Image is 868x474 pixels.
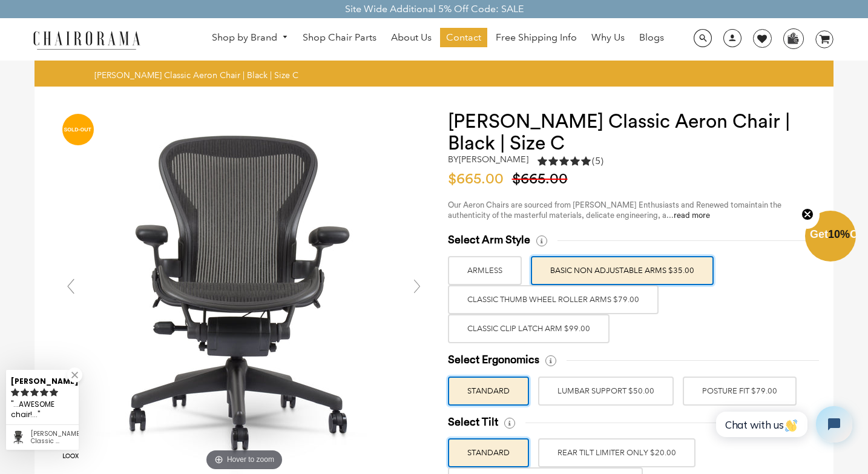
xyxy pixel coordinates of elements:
span: [PERSON_NAME] Classic Aeron Chair | Black | Size C [94,70,298,81]
span: Why Us [591,31,625,44]
text: SOLD-OUT [64,127,92,133]
svg: rating icon full [11,388,19,397]
a: Free Shipping Info [490,28,583,47]
svg: rating icon full [21,388,29,397]
h1: [PERSON_NAME] Classic Aeron Chair | Black | Size C [448,111,809,154]
label: STANDARD [448,438,529,467]
span: $665.00 [512,172,574,186]
nav: DesktopNavigation [199,28,677,50]
a: Blogs [633,28,670,47]
div: Get10%OffClose teaser [805,212,856,263]
span: Select Ergonomics [448,353,539,367]
img: DSC_4924_1c854eed-05eb-4745-810f-ca5e592989c0_grande.jpg [62,111,426,474]
img: WhatsApp_Image_2024-07-12_at_16.23.01.webp [784,29,803,47]
label: LUMBAR SUPPORT $50.00 [538,377,674,406]
button: Close teaser [795,201,820,229]
div: [PERSON_NAME] [11,372,74,387]
span: (5) [592,155,603,168]
span: Select Arm Style [448,233,530,247]
div: Herman Miller Classic Aeron Chair | Black | Size C [31,430,74,445]
a: Contact [440,28,487,47]
iframe: Tidio Chat [703,396,863,453]
a: 5.0 rating (5 votes) [538,154,603,171]
span: Blogs [639,31,664,44]
a: Shop Chair Parts [297,28,383,47]
svg: rating icon full [40,388,48,397]
span: 10% [828,228,850,240]
label: ARMLESS [448,256,522,285]
span: Select Tilt [448,415,498,429]
img: chairorama [26,29,147,50]
div: ...AWESOME chair!... [11,398,74,421]
svg: rating icon full [50,388,58,397]
span: About Us [391,31,432,44]
span: $665.00 [448,172,510,186]
a: Shop by Brand [206,28,294,47]
div: 5.0 rating (5 votes) [538,154,603,168]
a: read more [674,211,710,219]
span: Our Aeron Chairs are sourced from [PERSON_NAME] Enthusiasts and Renewed to [448,201,738,209]
label: STANDARD [448,377,529,406]
h2: by [448,154,528,165]
a: Why Us [585,28,631,47]
span: Shop Chair Parts [303,31,376,44]
label: Classic Clip Latch Arm $99.00 [448,314,610,343]
label: REAR TILT LIMITER ONLY $20.00 [538,438,695,467]
a: Hover to zoom [62,286,426,297]
label: POSTURE FIT $79.00 [683,377,797,406]
nav: breadcrumbs [94,70,303,81]
span: Get Off [810,228,866,240]
span: Contact [446,31,481,44]
label: BASIC NON ADJUSTABLE ARMS $35.00 [531,256,714,285]
label: Classic Thumb Wheel Roller Arms $79.00 [448,285,659,314]
span: Free Shipping Info [496,31,577,44]
a: About Us [385,28,438,47]
svg: rating icon full [30,388,39,397]
a: [PERSON_NAME] [459,154,528,165]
